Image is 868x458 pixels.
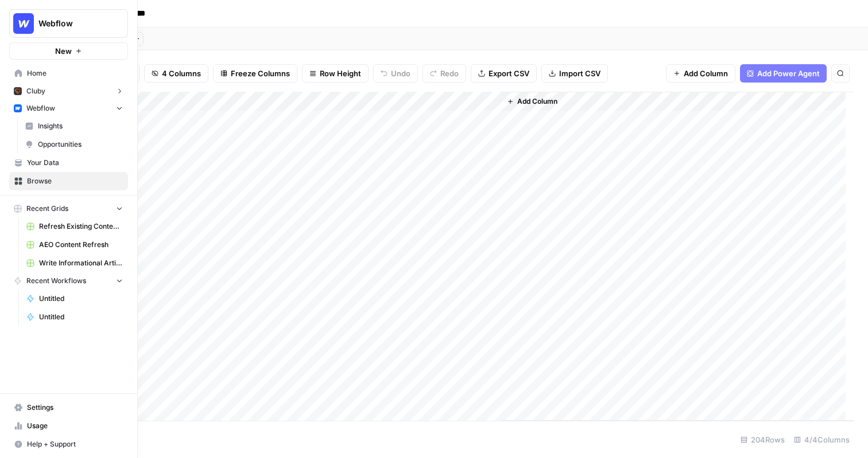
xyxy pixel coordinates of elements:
span: Add Power Agent [757,68,820,79]
span: Write Informational Article [39,258,123,268]
span: Webflow [26,103,55,113]
button: Recent Workflows [9,272,128,289]
button: Add Column [666,64,735,83]
span: Add Column [684,68,728,79]
a: Untitled [21,289,128,308]
img: Webflow Logo [13,13,34,34]
div: 204 Rows [736,430,789,449]
a: Usage [9,417,128,435]
button: Export CSV [471,64,537,83]
span: Insights [38,121,123,131]
span: Recent Grids [26,203,68,214]
span: Settings [27,402,123,413]
button: Add Column [502,94,562,109]
button: New [9,42,128,60]
span: AEO Content Refresh [39,240,123,250]
a: Opportunities [20,135,128,154]
span: Untitled [39,312,123,322]
span: Refresh Existing Content (3) [39,221,123,232]
a: Browse [9,172,128,190]
span: Opportunities [38,139,123,150]
a: Your Data [9,154,128,172]
span: Undo [391,68,410,79]
button: Add Power Agent [740,64,827,83]
div: 4/4 Columns [789,430,854,449]
a: Refresh Existing Content (3) [21,217,128,236]
button: Workspace: Webflow [9,9,128,38]
span: Export CSV [489,68,529,79]
button: Row Height [302,64,369,83]
button: Undo [373,64,418,83]
span: Cluby [26,86,45,96]
span: Webflow [38,18,108,29]
span: Your Data [27,158,123,168]
a: Insights [20,117,128,135]
span: Row Height [320,68,361,79]
img: x9pvq66k5d6af0jwfjov4in6h5zj [14,87,22,95]
span: Browse [27,176,123,186]
a: Home [9,64,128,83]
button: 4 Columns [144,64,208,83]
button: Webflow [9,100,128,117]
a: AEO Content Refresh [21,236,128,254]
span: Recent Workflows [26,276,86,286]
button: Freeze Columns [213,64,297,83]
button: Help + Support [9,435,128,453]
button: Cluby [9,83,128,100]
button: Import CSV [541,64,608,83]
span: Add Column [517,96,557,107]
a: Settings [9,398,128,417]
span: New [55,45,72,57]
button: Redo [423,64,466,83]
span: Untitled [39,293,123,304]
span: Import CSV [559,68,600,79]
span: Home [27,68,123,79]
span: Redo [440,68,459,79]
span: Help + Support [27,439,123,449]
a: Write Informational Article [21,254,128,272]
button: Recent Grids [9,200,128,217]
img: a1pu3e9a4sjoov2n4mw66knzy8l8 [14,104,22,112]
span: Freeze Columns [231,68,290,79]
a: Untitled [21,308,128,326]
span: 4 Columns [162,68,201,79]
span: Usage [27,421,123,431]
